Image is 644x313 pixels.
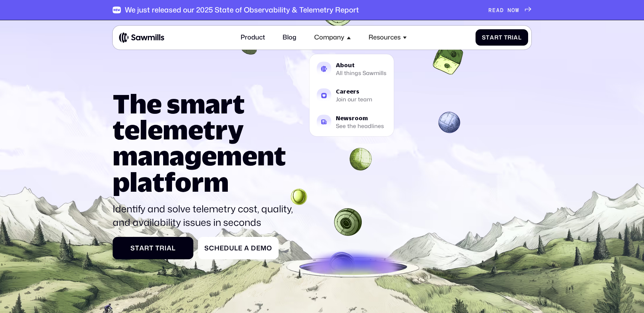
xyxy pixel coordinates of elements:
a: StartTrial [113,237,193,259]
span: c [209,244,214,252]
span: d [224,244,229,252]
nav: Company [310,46,394,137]
a: Blog [278,29,301,46]
span: i [165,244,167,252]
span: a [167,244,172,252]
a: CareersJoin our team [312,83,391,107]
div: Newsroom [336,115,384,121]
span: t [499,34,503,41]
a: AboutAll things Sawmills [312,57,391,81]
span: S [204,244,209,252]
span: e [238,244,242,252]
p: Identify and solve telemetry cost, quality, and availability issues in seconds [113,202,299,229]
span: R [488,7,492,14]
a: READNOW [488,7,531,14]
a: Product [236,29,270,46]
div: Resources [364,29,412,46]
span: O [511,7,515,14]
span: r [508,34,512,41]
span: l [234,244,238,252]
div: All things Sawmills [336,70,386,75]
div: About [336,62,386,68]
h1: The smart telemetry management platform [113,90,299,195]
span: T [504,34,508,41]
span: l [518,34,522,41]
span: t [135,244,139,252]
span: D [500,7,504,14]
div: We just released our 2025 State of Observability & Telemetry Report [125,6,359,14]
span: h [214,244,220,252]
div: Join our team [336,97,372,102]
span: o [267,244,272,252]
span: r [160,244,165,252]
span: a [490,34,494,41]
span: a [514,34,518,41]
span: l [172,244,176,252]
span: e [256,244,261,252]
span: t [486,34,490,41]
span: u [229,244,234,252]
span: N [508,7,511,14]
span: T [155,244,160,252]
div: See the headlines [336,123,384,128]
span: a [139,244,144,252]
span: t [149,244,154,252]
a: NewsroomSee the headlines [312,110,391,134]
span: S [130,244,135,252]
span: A [496,7,500,14]
span: W [515,7,519,14]
span: m [261,244,267,252]
span: r [494,34,499,41]
div: Company [314,34,344,42]
span: i [512,34,514,41]
span: r [144,244,149,252]
div: Careers [336,89,372,94]
div: Company [310,29,356,46]
span: a [244,244,249,252]
a: ScheduleaDemo [198,237,279,259]
span: E [492,7,496,14]
a: StartTrial [476,29,528,46]
span: D [251,244,256,252]
div: Resources [369,34,401,42]
span: S [482,34,486,41]
span: e [220,244,224,252]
